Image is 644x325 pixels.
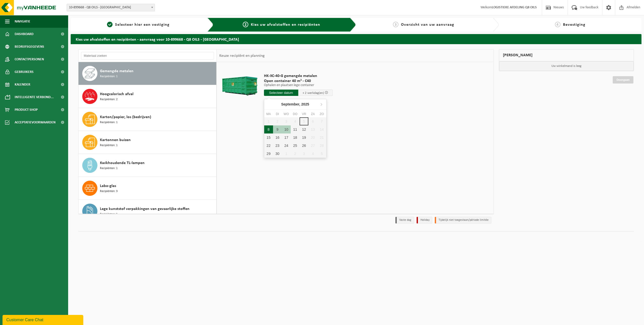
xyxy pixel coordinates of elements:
span: 1 [107,22,113,27]
span: Lege kunststof verpakkingen van gevaarlijke stoffen [100,206,190,212]
span: 3 [393,22,398,27]
span: Open container 40 m³ - C40 [264,78,333,84]
span: Recipiënten: 1 [100,143,118,148]
div: 25 [291,142,300,150]
span: + 2 werkdag(en) [303,91,324,95]
button: Kartonnen buizen Recipiënten: 1 [78,131,217,154]
strong: LOGISTIEKE AFDELING Q8 OILS [492,6,537,9]
li: Holiday [417,217,432,224]
span: Labo-glas [100,183,116,189]
div: Keuze recipiënt en planning [217,49,267,62]
a: 1Selecteer hier een vestiging [73,22,203,28]
div: 2 [291,150,300,158]
input: Selecteer datum [264,90,298,96]
li: Vaste dag [395,217,414,224]
div: vr [300,112,308,117]
span: HK-XC-40-G gemengde metalen [264,73,333,78]
span: 10-899668 - Q8 OILS - ANTWERPEN [67,4,155,11]
a: Doorgaan [613,76,633,84]
div: 18 [291,133,300,142]
div: 29 [264,150,273,158]
span: Kwikhoudende TL-lampen [100,160,145,166]
span: Kalender [15,78,30,91]
button: Kwikhoudende TL-lampen Recipiënten: 1 [78,154,217,177]
div: 22 [264,142,273,150]
div: 1 [282,150,291,158]
button: Labo-glas Recipiënten: 3 [78,177,217,200]
button: Hoogcalorisch afval Recipiënten: 2 [78,85,217,108]
div: 26 [300,142,308,150]
span: Acceptatievoorwaarden [15,116,56,129]
div: 30 [273,150,282,158]
span: Selecteer hier een vestiging [115,23,170,27]
div: 16 [273,133,282,142]
span: Karton/papier, los (bedrijven) [100,114,151,120]
button: Karton/papier, los (bedrijven) Recipiënten: 1 [78,108,217,131]
span: Kartonnen buizen [100,137,131,143]
div: wo [282,112,291,117]
span: Gemengde metalen [100,68,133,74]
span: Hoogcalorisch afval [100,91,133,97]
div: 24 [282,142,291,150]
div: za [308,112,317,117]
div: September, [279,100,311,108]
span: Overzicht van uw aanvraag [401,23,454,27]
p: Uw winkelmand is leeg [499,61,634,71]
p: Ophalen en plaatsen lege container [264,84,333,87]
div: [PERSON_NAME] [499,49,634,61]
span: Recipiënten: 1 [100,120,118,125]
div: 10 [282,125,291,133]
span: Recipiënten: 1 [100,212,118,217]
div: zo [317,112,326,117]
div: di [273,112,282,117]
span: 4 [555,22,560,27]
span: Recipiënten: 2 [100,97,118,102]
span: Recipiënten: 1 [100,166,118,171]
div: 17 [282,133,291,142]
li: Tijdelijk niet toegestaan/période limitée [435,217,491,224]
iframe: chat widget [3,314,84,325]
div: 11 [291,125,300,133]
span: Contactpersonen [15,53,44,66]
span: Recipiënten: 1 [100,74,118,79]
span: Kies uw afvalstoffen en recipiënten [251,23,320,27]
span: Navigatie [15,15,30,28]
span: Product Shop [15,103,38,116]
div: ma [264,112,273,117]
input: Materiaal zoeken [81,52,214,60]
button: Gemengde metalen Recipiënten: 1 [78,62,217,85]
div: 15 [264,133,273,142]
div: 3 [300,150,308,158]
h2: Kies uw afvalstoffen en recipiënten - aanvraag voor 10-899668 - Q8 OILS - [GEOGRAPHIC_DATA] [71,34,641,44]
div: do [291,112,300,117]
span: Recipiënten: 3 [100,189,118,194]
div: 19 [300,133,308,142]
span: Bedrijfsgegevens [15,40,44,53]
i: 2025 [301,102,309,106]
span: Gebruikers [15,66,34,78]
span: 2 [243,22,248,27]
div: 9 [273,125,282,133]
span: 10-899668 - Q8 OILS - ANTWERPEN [67,4,155,11]
div: 8 [264,125,273,133]
div: 23 [273,142,282,150]
span: Dashboard [15,28,34,40]
span: Bevestiging [563,23,585,27]
div: 12 [300,125,308,133]
span: Intelligente verbond... [15,91,54,103]
button: Lege kunststof verpakkingen van gevaarlijke stoffen Recipiënten: 1 [78,200,217,223]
